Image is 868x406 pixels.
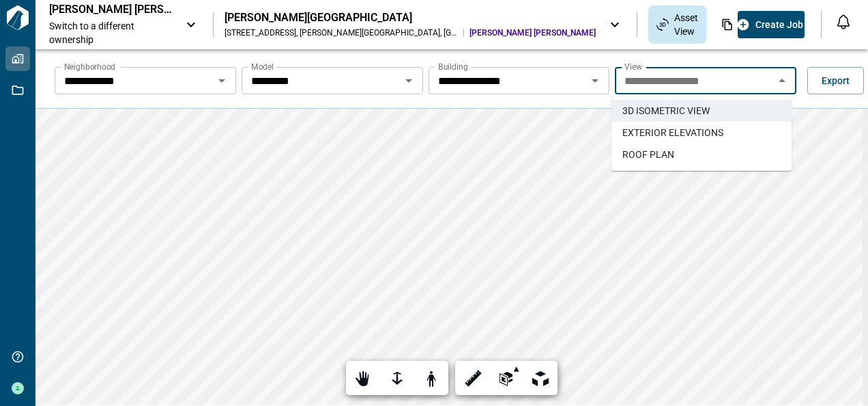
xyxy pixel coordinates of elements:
[624,61,642,72] label: View
[212,71,231,90] button: Open
[469,27,596,38] span: [PERSON_NAME] [PERSON_NAME]
[622,126,723,139] span: EXTERIOR ELEVATIONS
[225,11,596,25] div: [PERSON_NAME][GEOGRAPHIC_DATA]
[648,5,706,44] div: Asset View
[755,18,803,31] span: Create Job
[438,61,468,72] label: Building
[49,3,172,16] p: [PERSON_NAME] [PERSON_NAME]
[713,13,742,36] div: Documents
[738,11,805,38] button: Create Job
[585,71,605,90] button: Open
[622,148,674,161] span: ROOF PLAN
[64,61,115,72] label: Neighborhood
[251,61,274,72] label: Model
[674,11,698,38] span: Asset View
[833,11,854,33] button: Open notification feed
[399,71,418,90] button: Open
[772,71,792,90] button: Close
[622,104,710,118] span: 3D ISOMETRIC VIEW​
[807,67,864,94] button: Export
[822,74,850,87] span: Export
[49,19,172,46] span: Switch to a different ownership
[225,27,458,38] div: [STREET_ADDRESS] , [PERSON_NAME][GEOGRAPHIC_DATA] , [GEOGRAPHIC_DATA]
